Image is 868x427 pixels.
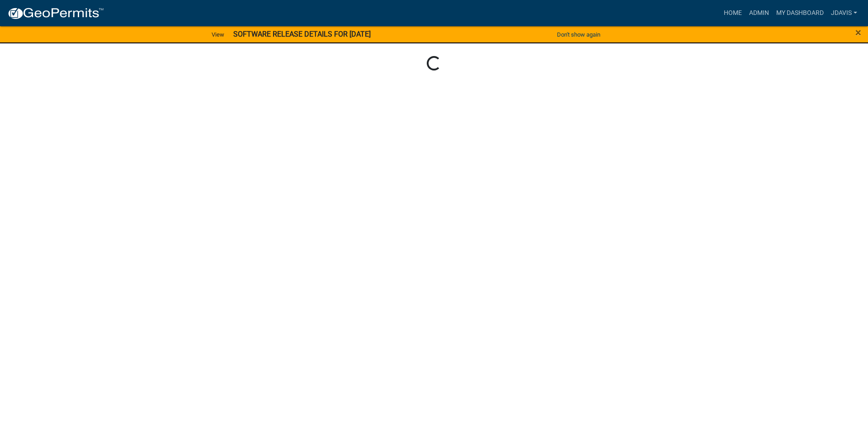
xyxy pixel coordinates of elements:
[553,27,604,42] button: Don't show again
[773,5,827,22] a: My Dashboard
[720,5,745,22] a: Home
[855,27,861,38] button: Close
[208,27,228,42] a: View
[855,26,861,39] span: ×
[827,5,861,22] a: jdavis
[745,5,773,22] a: Admin
[233,30,371,38] strong: SOFTWARE RELEASE DETAILS FOR [DATE]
